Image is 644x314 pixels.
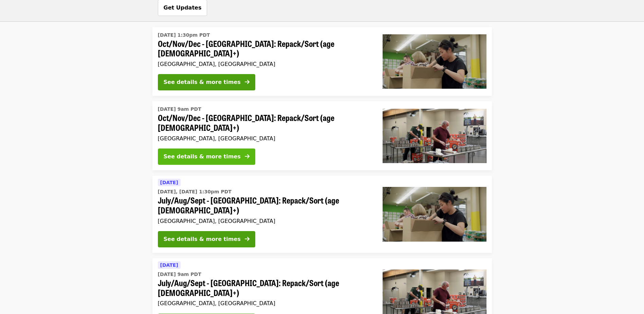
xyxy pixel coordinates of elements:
span: [DATE] [160,180,178,185]
span: Oct/Nov/Dec - [GEOGRAPHIC_DATA]: Repack/Sort (age [DEMOGRAPHIC_DATA]+) [158,39,372,58]
img: July/Aug/Sept - Portland: Repack/Sort (age 8+) organized by Oregon Food Bank [383,187,486,241]
a: See details for "July/Aug/Sept - Portland: Repack/Sort (age 8+)" [152,176,492,253]
div: [GEOGRAPHIC_DATA], [GEOGRAPHIC_DATA] [158,135,372,142]
div: [GEOGRAPHIC_DATA], [GEOGRAPHIC_DATA] [158,300,372,307]
time: [DATE] 9am PDT [158,106,201,113]
i: arrow-right icon [245,79,250,85]
button: See details & more times [158,231,255,247]
time: [DATE] 1:30pm PDT [158,32,210,39]
button: See details & more times [158,74,255,90]
span: July/Aug/Sept - [GEOGRAPHIC_DATA]: Repack/Sort (age [DEMOGRAPHIC_DATA]+) [158,195,372,215]
img: Oct/Nov/Dec - Portland: Repack/Sort (age 8+) organized by Oregon Food Bank [383,34,486,89]
i: arrow-right icon [245,236,250,242]
div: See details & more times [164,235,241,243]
span: Oct/Nov/Dec - [GEOGRAPHIC_DATA]: Repack/Sort (age [DEMOGRAPHIC_DATA]+) [158,113,372,133]
span: [DATE] [160,262,178,268]
div: [GEOGRAPHIC_DATA], [GEOGRAPHIC_DATA] [158,218,372,224]
div: See details & more times [164,153,241,161]
span: July/Aug/Sept - [GEOGRAPHIC_DATA]: Repack/Sort (age [DEMOGRAPHIC_DATA]+) [158,278,372,298]
span: Get Updates [164,4,202,11]
a: See details for "Oct/Nov/Dec - Portland: Repack/Sort (age 16+)" [152,101,492,170]
i: arrow-right icon [245,153,250,160]
time: [DATE] 9am PDT [158,271,201,278]
button: See details & more times [158,149,255,165]
time: [DATE], [DATE] 1:30pm PDT [158,188,232,195]
div: See details & more times [164,78,241,86]
div: [GEOGRAPHIC_DATA], [GEOGRAPHIC_DATA] [158,61,372,67]
img: Oct/Nov/Dec - Portland: Repack/Sort (age 16+) organized by Oregon Food Bank [383,109,486,163]
a: See details for "Oct/Nov/Dec - Portland: Repack/Sort (age 8+)" [152,27,492,96]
